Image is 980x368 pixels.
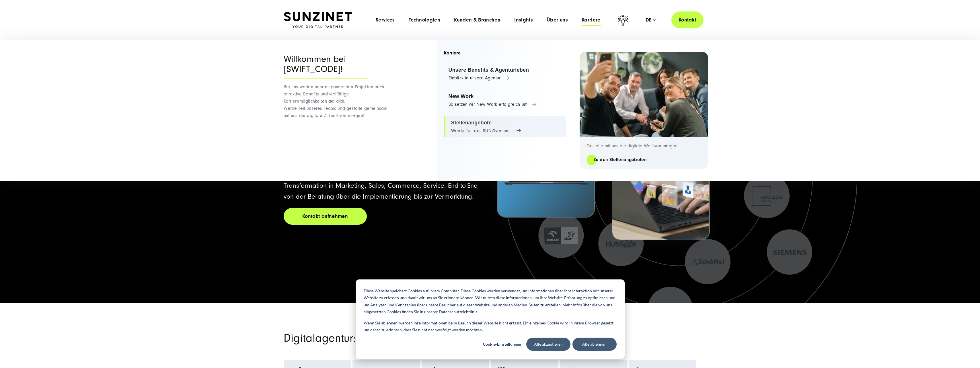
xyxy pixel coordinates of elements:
[444,89,566,111] a: New Work So setzen wir New Work erfolgreich um
[547,17,568,23] a: Über uns
[514,17,533,23] a: Insights
[454,17,500,23] a: Kunden & Branchen
[671,11,704,28] a: Kontakt
[646,17,656,23] div: de
[480,338,524,351] button: Cookie-Einstellungen
[587,156,653,163] a: Zu den Stellenangeboten
[572,338,617,351] button: Alle ablehnen
[526,338,570,351] button: Alle akzeptieren
[444,116,566,138] a: Stellenangebote Werde Teil des SUNZIversum
[284,54,368,79] div: Willkommen bei [SWIFT_CODE]!
[284,331,556,345] h2: Digitalagentur: Unsere Services
[284,169,483,202] p: 25+ Jahre Erfahrung, 160 Mitarbeitende in 3 Ländern für die Digitale Transformation in Marketing,...
[376,17,395,23] a: Services
[582,17,601,23] a: Karriere
[444,50,468,58] span: Karriere
[356,279,625,359] div: Cookie banner
[587,143,701,149] p: Gestalte mit uns die digitale Welt von morgen!
[580,52,708,137] img: Digitalagentur und Internetagentur SUNZINET: 2 Frauen 3 Männer, die ein Selfie machen bei
[364,287,617,316] p: Diese Website speichert Cookies auf Ihrem Computer. Diese Cookies werden verwendet, um Informatio...
[409,17,440,23] a: Technologien
[284,208,367,225] a: Kontakt aufnehmen
[444,63,566,85] a: Unsere Benefits & Agenturleben Einblick in unsere Agentur
[284,83,391,119] p: Bei uns warten neben spannenden Projekten auch attraktive Benefits und vielfältige Karrieremöglic...
[364,320,617,334] p: Wenn Sie ablehnen, werden Ihre Informationen beim Besuch dieser Website nicht erfasst. Ein einzel...
[284,12,352,28] img: SUNZINET Full Service Digital Agentur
